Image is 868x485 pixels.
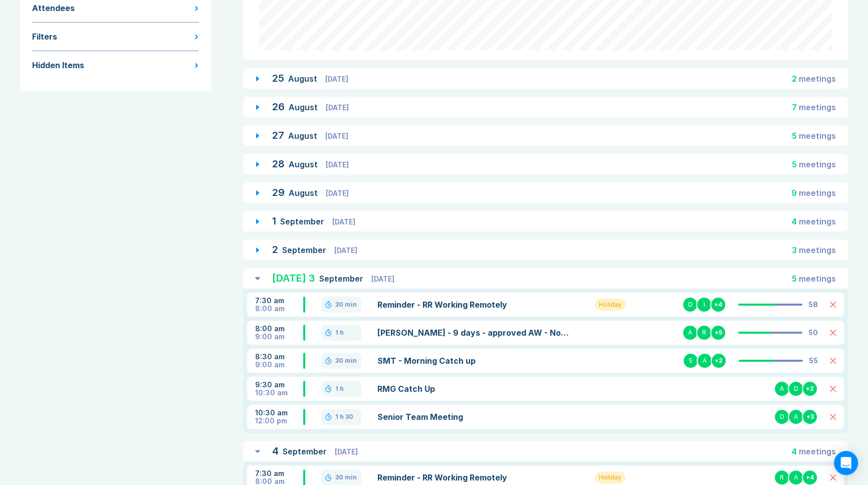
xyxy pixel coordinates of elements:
[808,301,818,309] div: 58
[791,446,797,456] span: 4
[792,245,797,255] span: 3
[792,274,797,284] span: 5
[799,245,836,255] span: meeting s
[289,159,320,169] span: August
[272,215,276,227] span: 1
[272,445,279,457] span: 4
[774,409,790,425] div: D
[799,74,836,84] span: meeting s
[808,329,818,337] div: 50
[332,217,355,226] span: [DATE]
[335,447,358,456] span: [DATE]
[335,385,344,393] div: 1 h
[834,451,858,475] div: Open Intercom Messenger
[272,72,284,84] span: 25
[774,381,790,397] div: A
[809,357,818,365] div: 55
[802,381,818,397] div: + 2
[255,417,303,425] div: 12:00 pm
[696,325,712,341] div: R
[377,383,571,395] a: RMG Catch Up
[335,329,344,337] div: 1 h
[32,59,84,71] div: Hidden Items
[799,274,836,284] span: meeting s
[255,333,303,341] div: 9:00 am
[325,75,348,83] span: [DATE]
[326,189,349,197] span: [DATE]
[282,245,328,255] span: September
[255,469,303,477] div: 7:30 am
[283,446,329,456] span: September
[799,216,836,226] span: meeting s
[272,272,315,284] span: [DATE] 3
[710,325,726,341] div: + 5
[319,274,365,284] span: September
[335,301,357,309] div: 30 min
[32,2,75,14] div: Attendees
[255,353,303,361] div: 8:30 am
[788,381,804,397] div: D
[255,361,303,369] div: 9:00 am
[255,381,303,389] div: 9:30 am
[335,413,353,421] div: 1 h 30
[255,409,303,417] div: 10:30 am
[326,103,349,112] span: [DATE]
[377,355,571,367] a: SMT - Morning Catch up
[32,31,57,43] div: Filters
[334,246,357,255] span: [DATE]
[788,409,804,425] div: A
[289,102,320,112] span: August
[799,188,836,198] span: meeting s
[711,353,727,369] div: + 2
[288,131,319,141] span: August
[682,297,698,313] div: D
[830,474,836,480] button: Delete
[792,74,797,84] span: 2
[799,102,836,112] span: meeting s
[272,101,285,113] span: 26
[799,131,836,141] span: meeting s
[792,102,797,112] span: 7
[830,386,836,392] button: Delete
[595,471,625,483] div: Holiday
[377,299,571,311] a: Reminder - RR Working Remotely
[682,325,698,341] div: A
[792,159,797,169] span: 5
[683,353,699,369] div: S
[272,186,285,198] span: 29
[791,188,797,198] span: 9
[830,330,836,336] button: Delete
[802,409,818,425] div: + 3
[255,389,303,397] div: 10:30 am
[272,158,285,170] span: 28
[791,216,797,226] span: 4
[377,327,571,339] a: [PERSON_NAME] - 9 days - approved AW - Noted IP
[335,357,357,365] div: 30 min
[255,325,303,333] div: 8:00 am
[288,74,319,84] span: August
[255,297,303,305] div: 7:30 am
[830,414,836,420] button: Delete
[710,297,726,313] div: + 4
[326,160,349,169] span: [DATE]
[272,244,278,256] span: 2
[325,132,348,140] span: [DATE]
[377,411,571,423] a: Senior Team Meeting
[272,129,284,141] span: 27
[799,159,836,169] span: meeting s
[280,216,326,226] span: September
[830,302,836,308] button: Delete
[377,471,571,483] a: Reminder - RR Working Remotely
[289,188,320,198] span: August
[255,305,303,313] div: 8:00 am
[792,131,797,141] span: 5
[696,297,712,313] div: I
[697,353,713,369] div: A
[371,275,394,283] span: [DATE]
[335,473,357,481] div: 30 min
[830,358,836,364] button: Delete
[595,299,625,311] div: Holiday
[799,446,836,456] span: meeting s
